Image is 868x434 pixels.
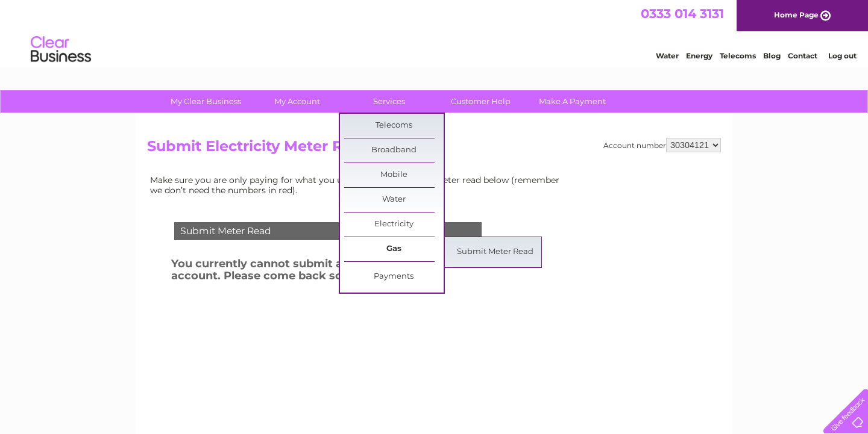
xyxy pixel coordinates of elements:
[150,7,720,58] div: Clear Business is a trading name of Verastar Limited (registered in [GEOGRAPHIC_DATA] No. 3667643...
[344,138,444,163] a: Broadband
[344,212,444,237] a: Electricity
[339,90,439,113] a: Services
[828,51,857,60] a: Log out
[147,172,569,197] td: Make sure you are only paying for what you use. Simply enter your meter read below (remember we d...
[603,138,721,152] div: Account number
[720,51,756,60] a: Telecoms
[30,31,92,68] img: logo.png
[523,90,622,113] a: Make A Payment
[344,237,444,261] a: Gas
[171,255,514,288] h3: You currently cannot submit a meter reading on this account. Please come back soon!
[147,138,721,161] h2: Submit Electricity Meter Read
[656,51,679,60] a: Water
[174,222,482,240] div: Submit Meter Read
[431,90,530,113] a: Customer Help
[445,240,545,264] a: Submit Meter Read
[641,6,724,21] a: 0333 014 3131
[248,90,347,113] a: My Account
[344,163,444,187] a: Mobile
[686,51,712,60] a: Energy
[344,188,444,212] a: Water
[344,265,444,289] a: Payments
[788,51,817,60] a: Contact
[156,90,256,113] a: My Clear Business
[344,114,444,138] a: Telecoms
[763,51,781,60] a: Blog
